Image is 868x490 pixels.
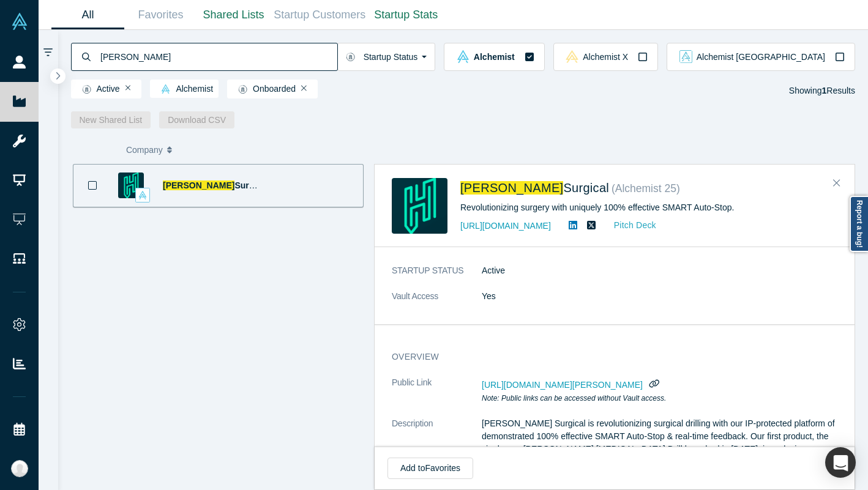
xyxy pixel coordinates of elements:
[482,290,837,303] dd: Yes
[444,43,544,71] button: alchemist Vault LogoAlchemist
[482,380,643,390] span: [URL][DOMAIN_NAME][PERSON_NAME]
[482,264,837,277] dd: Active
[392,290,482,316] dt: Vault Access
[600,218,657,232] a: Pitch Deck
[82,84,91,94] img: Startup status
[370,1,443,29] a: Startup Stats
[583,53,628,61] span: Alchemist X
[197,1,270,29] a: Shared Lists
[77,84,120,94] span: Active
[126,137,216,163] button: Company
[233,84,296,94] span: Onboarded
[51,1,124,29] a: All
[563,181,609,195] span: Surgical
[460,201,837,214] div: Revolutionizing surgery with uniquely 100% effective SMART Auto-Stop.
[159,111,234,128] button: Download CSV
[392,376,432,389] span: Public Link
[822,86,827,95] strong: 1
[482,394,666,403] em: Note: Public links can be accessed without Vault access.
[346,52,355,62] img: Startup status
[457,50,470,63] img: alchemist Vault Logo
[234,180,268,190] span: Surgical
[163,180,269,190] a: [PERSON_NAME]Surgical
[474,53,515,61] span: Alchemist
[163,180,234,190] span: [PERSON_NAME]
[460,181,563,195] span: [PERSON_NAME]
[392,178,447,234] img: Hubly Surgical's Logo
[118,173,144,198] img: Hubly Surgical's Logo
[99,42,337,71] input: Search by company name, class, customer, one-liner or category
[11,460,28,477] img: Katinka Harsányi's Account
[392,264,482,290] dt: STARTUP STATUS
[126,137,163,163] span: Company
[11,13,28,30] img: Alchemist Vault Logo
[155,84,213,94] span: Alchemist
[161,84,170,94] img: alchemist Vault Logo
[238,84,247,94] img: Startup status
[387,458,473,479] button: Add toFavorites
[73,165,111,207] button: Bookmark
[612,182,680,195] small: ( Alchemist 25 )
[697,53,825,61] span: Alchemist [GEOGRAPHIC_DATA]
[270,1,370,29] a: Startup Customers
[679,50,692,63] img: alchemist_aj Vault Logo
[124,1,197,29] a: Favorites
[566,50,578,63] img: alchemistx Vault Logo
[850,196,868,252] a: Report a bug!
[138,191,147,199] img: alchemist Vault Logo
[392,351,820,363] h3: overview
[553,43,658,71] button: alchemistx Vault LogoAlchemist X
[125,84,131,92] button: Remove Filter
[460,181,609,195] a: [PERSON_NAME]Surgical
[789,86,855,95] span: Showing Results
[460,221,551,231] a: [URL][DOMAIN_NAME]
[667,43,855,71] button: alchemist_aj Vault LogoAlchemist [GEOGRAPHIC_DATA]
[828,174,846,193] button: Close
[301,84,307,92] button: Remove Filter
[337,43,436,71] button: Startup Status
[71,111,151,128] button: New Shared List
